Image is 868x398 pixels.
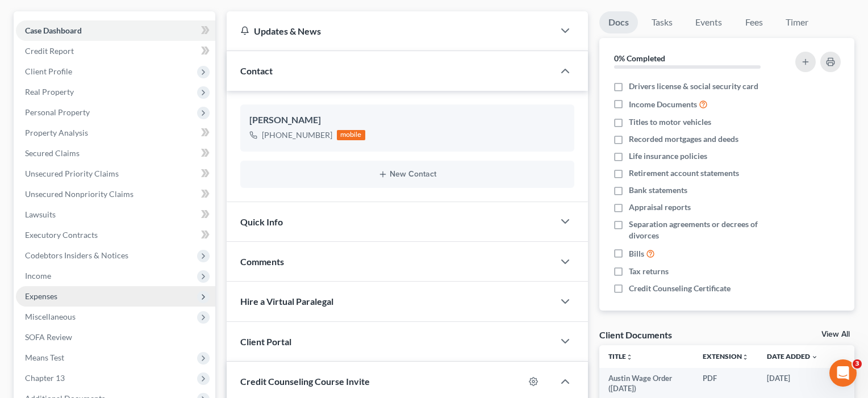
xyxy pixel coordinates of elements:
span: Unsecured Nonpriority Claims [25,189,133,199]
a: Secured Claims [16,143,215,164]
span: Chapter 13 [25,373,65,383]
strong: 0% Completed [614,53,665,63]
a: Unsecured Priority Claims [16,164,215,184]
a: Tasks [642,11,682,33]
span: Titles to motor vehicles [629,116,711,128]
span: Executory Contracts [25,230,98,240]
span: Personal Property [25,107,90,117]
a: Property Analysis [16,123,215,143]
a: Docs [599,11,638,33]
div: Updates & News [240,25,540,37]
a: Lawsuits [16,204,215,225]
span: Life insurance policies [629,150,707,162]
span: Comments [240,256,284,267]
a: Extensionunfold_more [703,352,749,361]
span: Miscellaneous [25,312,76,321]
a: Date Added expand_more [767,352,818,361]
a: Titleunfold_more [608,352,633,361]
span: Client Profile [25,66,72,76]
a: View All [821,330,850,338]
span: Separation agreements or decrees of divorces [629,219,781,241]
a: SOFA Review [16,327,215,347]
span: Appraisal reports [629,202,691,213]
div: Client Documents [599,329,672,341]
div: mobile [337,130,365,140]
span: Property Analysis [25,128,88,137]
div: [PERSON_NAME] [249,114,565,127]
button: New Contact [249,170,565,179]
a: Events [686,11,731,33]
span: Real Property [25,87,74,97]
span: Unsecured Priority Claims [25,169,119,178]
span: Bills [629,248,644,259]
span: Contact [240,65,273,76]
a: Case Dashboard [16,20,215,41]
span: Case Dashboard [25,26,82,35]
a: Credit Report [16,41,215,61]
span: Codebtors Insiders & Notices [25,250,128,260]
span: Credit Counseling Course Invite [240,376,370,387]
i: unfold_more [626,354,633,361]
span: Expenses [25,291,57,301]
span: 3 [853,359,862,368]
span: Recorded mortgages and deeds [629,133,738,145]
a: Executory Contracts [16,225,215,245]
span: Credit Report [25,46,74,56]
span: Secured Claims [25,148,80,158]
span: SOFA Review [25,332,72,342]
span: Tax returns [629,266,669,277]
i: unfold_more [742,354,749,361]
span: Client Portal [240,336,291,347]
span: Bank statements [629,185,687,196]
div: [PHONE_NUMBER] [262,129,332,141]
a: Timer [777,11,817,33]
span: Income [25,271,51,280]
a: Unsecured Nonpriority Claims [16,184,215,204]
span: Hire a Virtual Paralegal [240,296,333,307]
span: Means Test [25,353,64,362]
i: expand_more [811,354,818,361]
span: Credit Counseling Certificate [629,283,731,294]
span: Income Documents [629,99,697,110]
iframe: Intercom live chat [829,359,857,387]
span: Drivers license & social security card [629,81,758,92]
a: Fees [736,11,772,33]
span: Retirement account statements [629,167,739,179]
span: Quick Info [240,216,283,227]
span: Lawsuits [25,210,56,219]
